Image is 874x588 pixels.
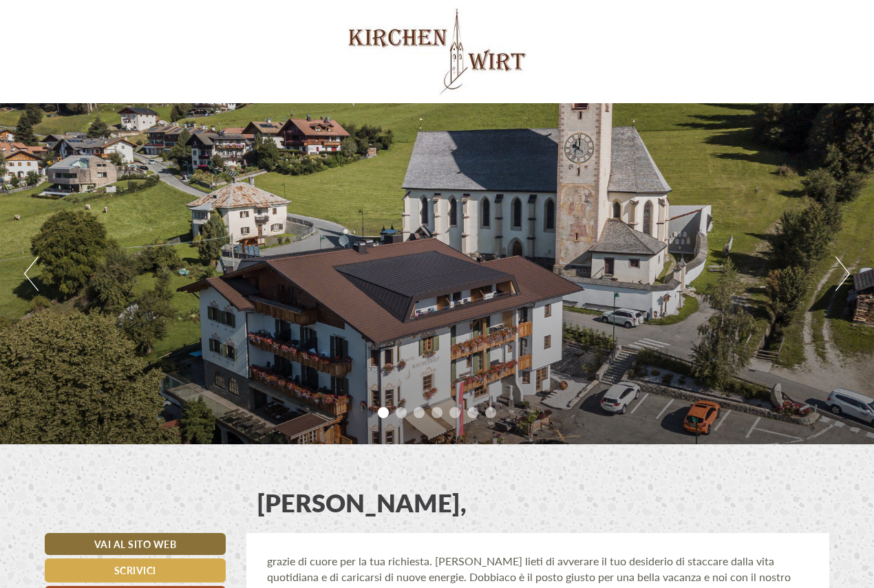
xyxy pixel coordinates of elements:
button: Previous [24,257,39,291]
a: Scrivici [45,558,226,582]
h1: [PERSON_NAME], [257,489,467,516]
a: Vai al sito web [45,533,226,555]
button: Next [835,257,850,291]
